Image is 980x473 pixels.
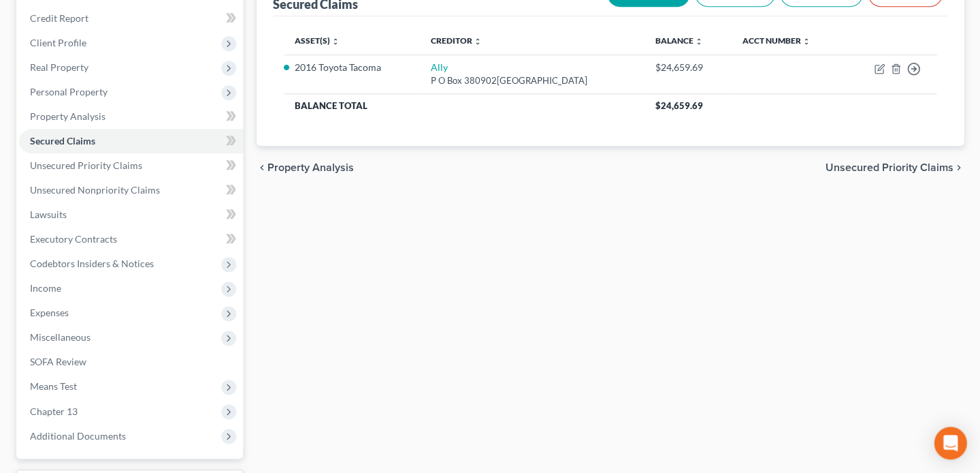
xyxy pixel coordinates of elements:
[284,93,644,118] th: Balance Total
[19,6,243,31] a: Credit Report
[825,162,953,173] span: Unsecured Priority Claims
[953,162,964,173] i: chevron_right
[934,427,966,459] div: Open Intercom Messenger
[655,35,702,46] a: Balance unfold_more
[802,37,810,46] i: unfold_more
[19,129,243,153] a: Secured Claims
[19,153,243,178] a: Unsecured Priority Claims
[742,35,810,46] a: Acct Number unfold_more
[431,35,482,46] a: Creditor unfold_more
[19,104,243,129] a: Property Analysis
[295,35,340,46] a: Asset(s) unfold_more
[30,37,86,48] span: Client Profile
[30,12,88,24] span: Credit Report
[431,61,448,73] a: Ally
[257,162,354,173] button: chevron_left Property Analysis
[655,100,702,111] span: $24,659.69
[30,184,160,196] span: Unsecured Nonpriority Claims
[30,405,78,416] span: Chapter 13
[19,178,243,202] a: Unsecured Nonpriority Claims
[257,162,267,173] i: chevron_left
[19,202,243,227] a: Lawsuits
[30,380,77,392] span: Means Test
[694,37,702,46] i: unfold_more
[30,282,61,294] span: Income
[30,159,142,171] span: Unsecured Priority Claims
[30,110,105,122] span: Property Analysis
[655,61,720,74] div: $24,659.69
[30,258,154,269] span: Codebtors Insiders & Notices
[30,209,67,220] span: Lawsuits
[431,74,633,87] div: P O Box 380902[GEOGRAPHIC_DATA]
[295,61,409,74] li: 2016 Toyota Tacoma
[30,135,95,147] span: Secured Claims
[474,37,482,46] i: unfold_more
[30,429,126,441] span: Additional Documents
[30,331,91,343] span: Miscellaneous
[331,37,340,46] i: unfold_more
[825,162,964,173] button: Unsecured Priority Claims chevron_right
[30,61,88,73] span: Real Property
[19,227,243,251] a: Executory Contracts
[30,86,108,97] span: Personal Property
[267,162,354,173] span: Property Analysis
[19,350,243,374] a: SOFA Review
[30,356,86,367] span: SOFA Review
[30,307,69,318] span: Expenses
[30,233,117,245] span: Executory Contracts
